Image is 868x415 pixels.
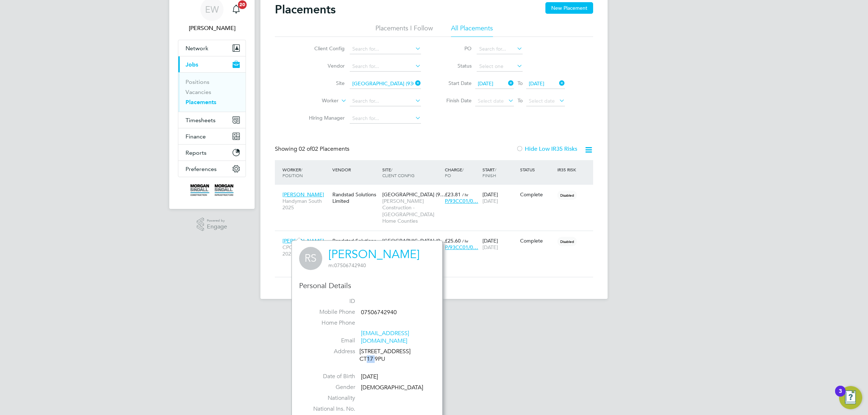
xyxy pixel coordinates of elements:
span: Select date [478,98,504,104]
button: Timesheets [178,112,246,128]
span: 07506742940 [361,309,397,316]
span: 07506742940 [328,262,366,269]
div: [DATE] [481,188,518,208]
label: PO [439,45,472,52]
label: Start Date [439,80,472,86]
span: Select date [529,98,555,104]
input: Search for... [477,44,523,54]
span: / hr [462,192,468,197]
span: [PERSON_NAME] [282,191,324,198]
span: CPCS Forklift South 2025 [282,244,329,257]
span: [DEMOGRAPHIC_DATA] [361,384,423,391]
li: All Placements [451,24,493,37]
span: Powered by [207,218,227,224]
label: Vendor [303,63,345,69]
input: Search for... [350,79,421,89]
div: Complete [520,238,554,244]
span: To [515,96,525,105]
div: Start [481,163,518,182]
button: Reports [178,145,246,161]
a: [PERSON_NAME]Handyman South 2025Randstad Solutions Limited[GEOGRAPHIC_DATA] (9…[PERSON_NAME] Cons... [281,187,593,193]
span: Disabled [557,237,577,246]
span: [DATE] [478,80,493,87]
span: Jobs [186,61,198,68]
span: To [515,78,525,88]
span: [GEOGRAPHIC_DATA] (9… [382,238,445,244]
span: / Client Config [382,167,414,178]
span: / hr [462,238,468,244]
img: morgansindall-logo-retina.png [190,184,234,196]
div: Status [518,163,556,176]
li: Placements I Follow [375,24,433,37]
span: Timesheets [186,117,216,124]
h2: Placements [275,2,336,17]
span: [DATE] [529,80,544,87]
span: [DATE] [482,198,498,204]
a: Positions [186,78,209,85]
span: Disabled [557,191,577,200]
a: Powered byEngage [197,218,227,231]
span: [PERSON_NAME] [282,238,324,244]
label: National Ins. No. [305,405,355,413]
button: Jobs [178,56,246,72]
button: Finance [178,128,246,144]
div: Complete [520,191,554,198]
button: Network [178,40,246,56]
span: [GEOGRAPHIC_DATA] (9… [382,191,445,198]
a: Placements [186,99,216,106]
div: Showing [275,145,351,153]
div: [DATE] [481,234,518,254]
span: [DATE] [361,373,378,381]
div: Jobs [178,72,246,112]
a: [EMAIL_ADDRESS][DOMAIN_NAME] [361,330,409,345]
span: [DATE] [482,244,498,251]
div: Randstad Solutions Limited [331,188,380,208]
span: 20 [238,0,247,9]
div: Vendor [331,163,380,176]
span: m: [328,262,334,269]
span: EW [205,5,219,14]
span: Handyman South 2025 [282,198,329,211]
span: Engage [207,224,227,230]
label: Site [303,80,345,86]
span: Preferences [186,166,217,172]
span: [PERSON_NAME] Construction - [GEOGRAPHIC_DATA] Home Counties [382,198,441,224]
label: Email [305,337,355,345]
label: ID [305,298,355,305]
label: Hide Low IR35 Risks [516,145,577,153]
div: 3 [839,391,842,401]
input: Search for... [350,96,421,106]
span: Network [186,45,208,52]
label: Finish Date [439,97,472,104]
input: Search for... [350,114,421,124]
span: 02 Placements [299,145,349,153]
div: Charge [443,163,481,182]
label: Date of Birth [305,373,355,380]
span: / Position [282,167,303,178]
h3: Personal Details [299,281,435,290]
button: Open Resource Center, 3 new notifications [839,386,862,409]
span: Emma Wells [178,24,246,33]
label: Hiring Manager [303,115,345,121]
label: Nationality [305,394,355,402]
span: RS [299,247,322,270]
label: Mobile Phone [305,308,355,316]
span: P/93CC01/0… [445,244,478,251]
label: Address [305,348,355,355]
span: Reports [186,149,207,156]
span: / Finish [482,167,496,178]
a: Vacancies [186,89,211,95]
a: Go to home page [178,184,246,196]
input: Select one [477,61,523,72]
a: [PERSON_NAME] [328,247,420,261]
span: £23.81 [445,191,461,198]
div: Worker [281,163,331,182]
div: Randstad Solutions Limited [331,234,380,254]
div: IR35 Risk [556,163,580,176]
span: 02 of [299,145,312,153]
label: Gender [305,384,355,391]
label: Client Config [303,45,345,52]
input: Search for... [350,44,421,54]
span: / PO [445,167,464,178]
input: Search for... [350,61,421,72]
